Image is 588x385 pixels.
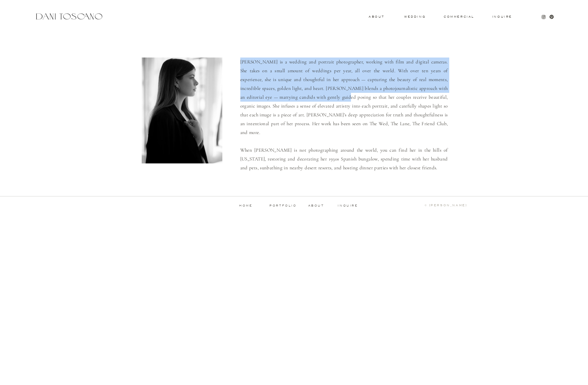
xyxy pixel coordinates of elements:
[230,204,262,207] a: home
[369,15,383,18] a: About
[396,204,467,207] a: © [PERSON_NAME]
[240,58,448,171] p: [PERSON_NAME] is a wedding and portrait photographer, working with film and digital cameras. She ...
[267,204,299,207] a: portfolio
[425,204,467,207] b: © [PERSON_NAME]
[308,204,326,207] a: about
[492,15,513,19] a: Inquire
[404,15,425,18] a: wedding
[444,15,474,18] a: commercial
[338,204,358,208] a: inquire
